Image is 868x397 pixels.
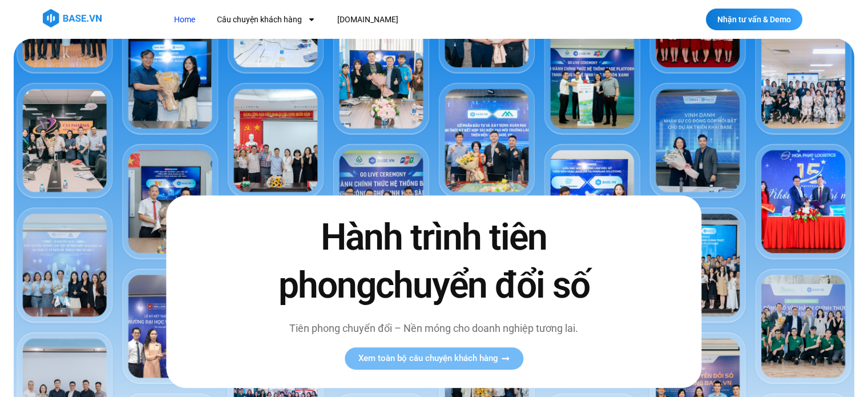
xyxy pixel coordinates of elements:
[376,264,590,307] span: chuyển đổi số
[706,9,802,30] a: Nhận tư vấn & Demo
[254,320,613,336] p: Tiên phong chuyển đổi – Nền móng cho doanh nghiệp tương lai.
[358,354,498,363] span: Xem toàn bộ câu chuyện khách hàng
[345,347,523,370] a: Xem toàn bộ câu chuyện khách hàng
[165,9,204,30] a: Home
[165,9,608,30] nav: Menu
[329,9,407,30] a: [DOMAIN_NAME]
[254,214,613,309] h2: Hành trình tiên phong
[208,9,324,30] a: Câu chuyện khách hàng
[717,15,791,23] span: Nhận tư vấn & Demo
